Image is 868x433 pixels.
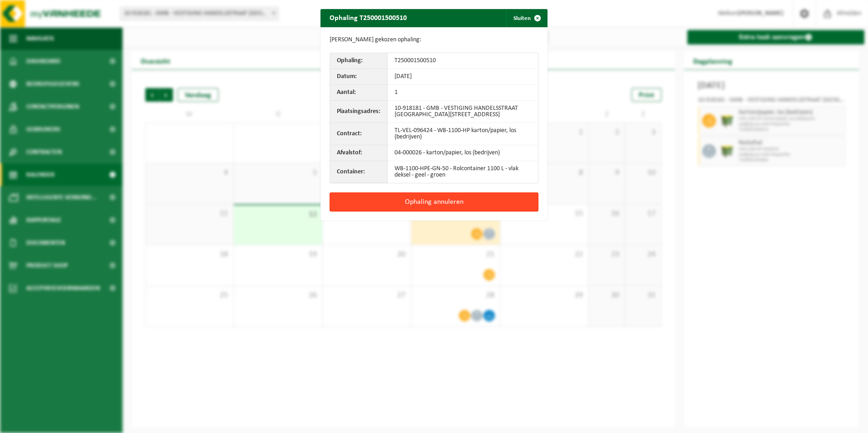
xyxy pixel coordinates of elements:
[388,161,538,183] td: WB-1100-HPE-GN-50 - Rolcontainer 1100 L - vlak deksel - geel - groen
[330,69,388,85] th: Datum:
[330,36,538,44] p: [PERSON_NAME] gekozen ophaling:
[330,123,388,145] th: Contract:
[388,85,538,101] td: 1
[388,101,538,123] td: 10-918181 - GMB - VESTIGING HANDELSSTRAAT [GEOGRAPHIC_DATA][STREET_ADDRESS]
[330,101,388,123] th: Plaatsingsadres:
[388,53,538,69] td: T250001500510
[330,192,538,212] button: Ophaling annuleren
[506,9,547,27] button: Sluiten
[330,161,388,183] th: Container:
[388,69,538,85] td: [DATE]
[330,85,388,101] th: Aantal:
[321,9,416,26] h2: Ophaling T250001500510
[330,53,388,69] th: Ophaling:
[388,123,538,145] td: TL-VEL-096424 - WB-1100-HP karton/papier, los (bedrijven)
[388,145,538,161] td: 04-000026 - karton/papier, los (bedrijven)
[330,145,388,161] th: Afvalstof:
